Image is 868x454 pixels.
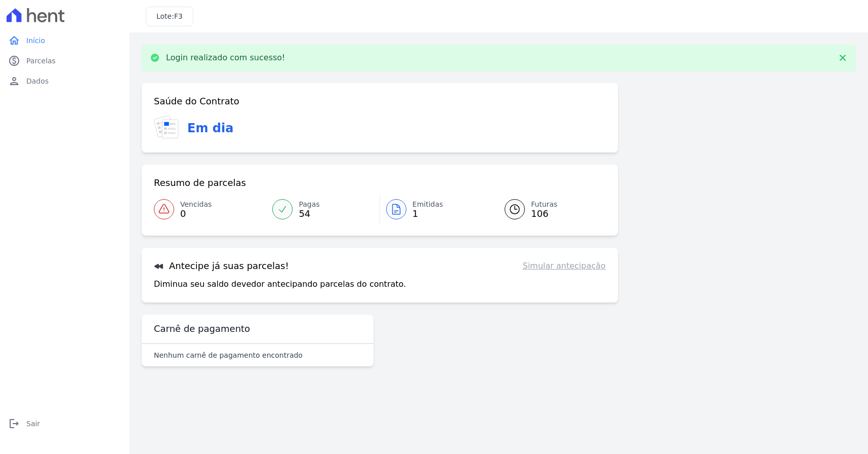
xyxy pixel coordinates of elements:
span: 1 [412,210,443,218]
i: home [8,34,20,47]
p: Diminua seu saldo devedor antecipando parcelas do contrato. [154,278,406,290]
span: F3 [174,12,183,20]
span: Pagas [299,199,319,210]
h3: Resumo de parcelas [154,177,246,189]
h3: Saúde do Contrato [154,95,239,107]
span: Início [26,35,45,46]
i: logout [8,418,20,430]
a: logoutSair [4,413,126,434]
h3: Em dia [187,119,233,137]
p: Login realizado com sucesso! [166,53,285,63]
span: 106 [531,210,557,218]
span: 54 [299,210,319,218]
h3: Antecipe já suas parcelas! [154,260,289,272]
a: Vencidas 0 [154,195,266,223]
h3: Lote: [156,11,183,22]
span: 0 [180,210,212,218]
a: Emitidas 1 [380,195,492,223]
span: Dados [26,76,49,86]
i: paid [8,55,20,67]
i: person [8,75,20,87]
span: Sair [26,419,40,429]
span: Parcelas [26,56,56,66]
a: personDados [4,71,126,91]
a: Simular antecipação [523,260,606,272]
span: Futuras [531,199,557,210]
a: homeInício [4,30,126,51]
span: Emitidas [412,199,443,210]
span: Vencidas [180,199,212,210]
a: paidParcelas [4,51,126,71]
h3: Carnê de pagamento [154,323,250,335]
a: Futuras 106 [492,195,605,223]
a: Pagas 54 [266,195,379,223]
p: Nenhum carnê de pagamento encontrado [154,350,303,360]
